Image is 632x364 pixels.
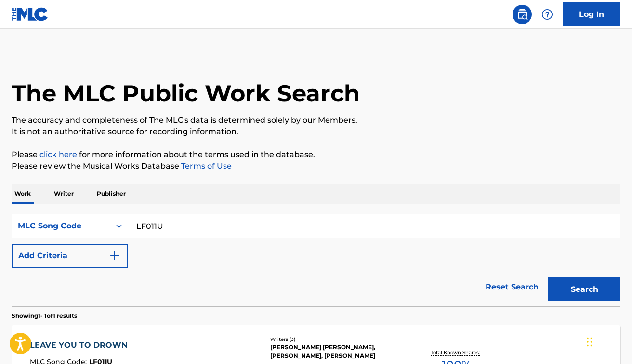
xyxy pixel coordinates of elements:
[179,162,232,171] a: Terms of Use
[51,184,77,204] p: Writer
[12,114,620,126] p: The accuracy and completeness of The MLC's data is determined solely by our Members.
[12,184,34,204] p: Work
[270,343,406,360] div: [PERSON_NAME] [PERSON_NAME], [PERSON_NAME], [PERSON_NAME]
[563,2,620,26] a: Log In
[12,79,360,108] h1: The MLC Public Work Search
[30,339,132,351] div: LEAVE YOU TO DROWN
[548,277,620,301] button: Search
[12,214,620,306] form: Search Form
[12,126,620,138] p: It is not an authoritative source for recording information.
[109,250,120,262] img: 9d2ae6d4665cec9f34b9.svg
[431,349,482,356] p: Total Known Shares:
[584,318,632,364] iframe: Chat Widget
[18,220,105,232] div: MLC Song Code
[481,276,543,298] a: Reset Search
[541,9,553,20] img: help
[270,336,406,343] div: Writers ( 3 )
[538,5,557,24] div: Help
[12,161,620,172] p: Please review the Musical Works Database
[12,149,620,161] p: Please for more information about the terms used in the database.
[12,7,49,21] img: MLC Logo
[12,244,128,268] button: Add Criteria
[587,327,592,356] div: Drag
[12,312,77,320] p: Showing 1 - 1 of 1 results
[516,9,528,20] img: search
[39,150,77,159] a: click here
[94,184,129,204] p: Publisher
[513,5,532,24] a: Public Search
